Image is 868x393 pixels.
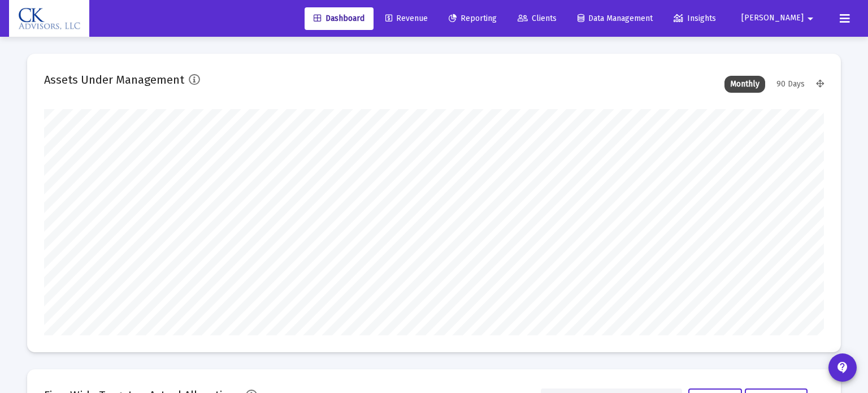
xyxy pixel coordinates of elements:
a: Clients [509,7,566,30]
h2: Assets Under Management [44,71,184,89]
a: Revenue [376,7,437,30]
a: Data Management [568,7,662,30]
img: Dashboard [18,7,81,30]
span: [PERSON_NAME] [741,14,804,23]
div: Monthly [724,76,765,93]
span: Data Management [578,14,653,23]
span: Dashboard [314,14,364,23]
mat-icon: contact_support [836,361,849,374]
span: Insights [674,14,716,23]
button: [PERSON_NAME] [728,7,831,29]
span: Reporting [449,14,497,23]
mat-icon: arrow_drop_down [804,7,817,30]
a: Insights [665,7,725,30]
span: Revenue [385,14,428,23]
span: Clients [518,14,557,23]
div: 90 Days [771,76,810,93]
a: Reporting [440,7,506,30]
a: Dashboard [305,7,374,30]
